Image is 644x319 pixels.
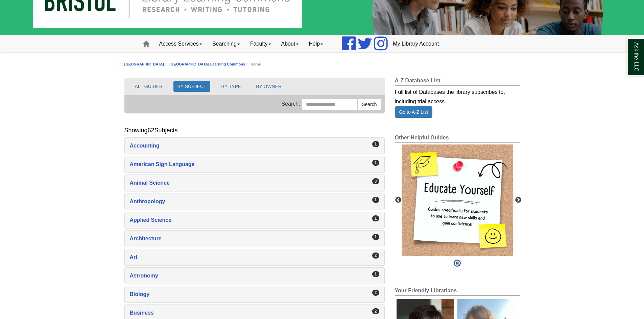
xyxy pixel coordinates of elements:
[402,144,513,256] img: Educate yourself! Guides specifically for students to use to learn new skills and gain confidence!
[130,160,379,169] a: American Sign Language
[388,35,444,52] a: My Library Account
[372,178,379,184] div: 3
[245,61,261,68] li: Home
[372,252,379,259] div: 2
[154,35,207,52] a: Access Services
[395,197,402,204] button: Previous
[304,35,328,52] a: Help
[173,81,210,92] button: BY SUBJECT
[130,141,379,151] a: Accounting
[130,252,379,262] a: Art
[124,61,520,68] nav: breadcrumb
[395,78,520,86] h2: A-Z Database List
[372,271,379,277] div: 1
[130,234,379,243] a: Architecture
[395,288,520,296] h2: Your Friendly Librarians
[131,81,166,92] button: ALL GUIDES
[130,290,379,299] a: Biology
[372,141,379,147] div: 1
[282,101,300,107] span: Search:
[395,135,520,143] h2: Other Helpful Guides
[395,106,433,118] a: Go to A-Z List
[218,81,245,92] button: BY TYPE
[395,86,520,106] div: Full list of Databases the library subscribes to, including trial access.
[245,35,276,52] a: Faculty
[169,62,245,66] a: [GEOGRAPHIC_DATA] Learning Commons
[372,234,379,240] div: 1
[252,81,285,92] button: BY OWNER
[302,99,358,110] input: Search this Group
[130,197,379,206] a: Anthropology
[452,256,463,271] button: Pause
[372,160,379,166] div: 1
[148,127,154,134] span: 62
[372,308,379,314] div: 2
[130,308,379,318] a: Business
[372,197,379,203] div: 1
[402,144,513,256] div: This box contains rotating images
[207,35,245,52] a: Searching
[515,197,522,204] button: Next
[372,215,379,221] div: 1
[130,271,379,281] a: Astronomy
[130,215,379,225] a: Applied Science
[130,178,379,188] a: Animal Science
[357,99,381,110] button: Search
[124,62,164,66] a: [GEOGRAPHIC_DATA]
[372,290,379,296] div: 2
[124,127,178,134] h2: Showing Subjects
[276,35,304,52] a: About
